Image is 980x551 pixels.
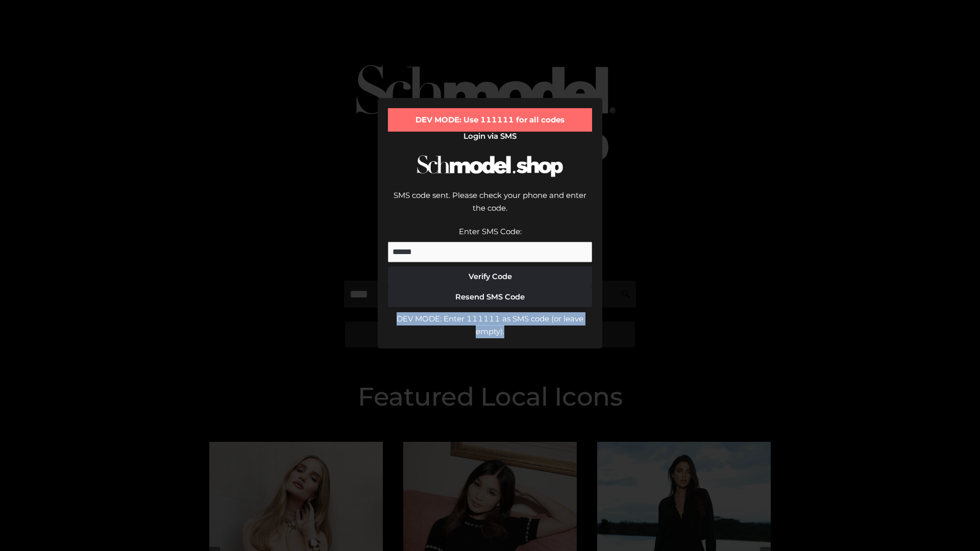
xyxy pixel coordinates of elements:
div: DEV MODE: Use 111111 for all codes [388,108,592,132]
button: Verify Code [388,266,592,287]
div: SMS code sent. Please check your phone and enter the code. [388,189,592,225]
h2: Login via SMS [388,132,592,141]
img: Schmodel Logo [413,146,567,186]
label: Enter SMS Code: [459,227,522,236]
button: Resend SMS Code [388,287,592,307]
div: DEV MODE: Enter 111111 as SMS code (or leave empty). [388,312,592,338]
